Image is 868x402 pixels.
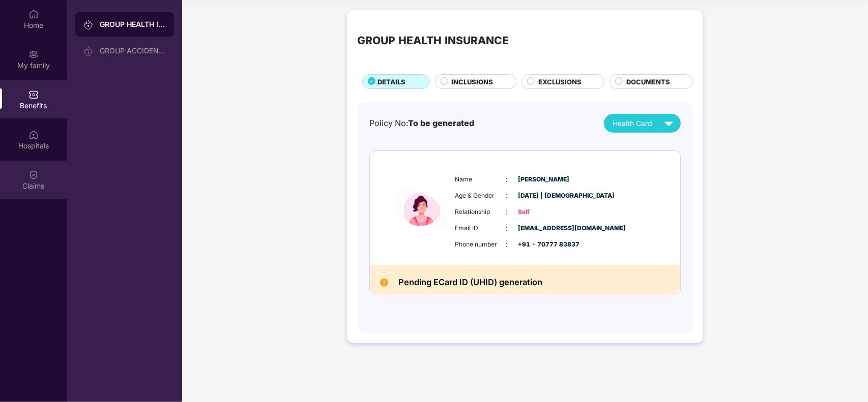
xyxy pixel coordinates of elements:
[28,89,39,100] img: svg+xml;base64,PHN2ZyBpZD0iQmVuZWZpdHMiIHhtbG5zPSJodHRwOi8vd3d3LnczLm9yZy8yMDAwL3N2ZyIgd2lkdGg9Ij...
[518,240,569,250] span: +91 - 70777 83837
[408,118,474,128] span: To be generated
[518,207,569,217] span: Self
[506,190,508,201] span: :
[28,9,39,19] img: svg+xml;base64,PHN2ZyBpZD0iSG9tZSIgeG1sbnM9Imh0dHA6Ly93d3cudzMub3JnLzIwMDAvc3ZnIiB3aWR0aD0iMjAiIG...
[378,77,406,87] span: DETAILS
[518,191,569,201] span: [DATE] | [DEMOGRAPHIC_DATA]
[455,224,506,233] span: Email ID
[604,114,681,133] button: Health Card
[455,240,506,250] span: Phone number
[100,19,166,29] div: GROUP HEALTH INSURANCE
[28,49,39,59] img: svg+xml;base64,PHN2ZyB3aWR0aD0iMjAiIGhlaWdodD0iMjAiIHZpZXdCb3g9IjAgMCAyMCAyMCIgZmlsbD0ibm9uZSIgeG...
[83,46,94,56] img: svg+xml;base64,PHN2ZyB3aWR0aD0iMjAiIGhlaWdodD0iMjAiIHZpZXdCb3g9IjAgMCAyMCAyMCIgZmlsbD0ibm9uZSIgeG...
[28,130,39,140] img: svg+xml;base64,PHN2ZyBpZD0iSG9zcGl0YWxzIiB4bWxucz0iaHR0cDovL3d3dy53My5vcmcvMjAwMC9zdmciIHdpZHRoPS...
[391,161,452,255] img: icon
[506,223,508,234] span: :
[28,170,39,180] img: svg+xml;base64,PHN2ZyBpZD0iQ2xhaW0iIHhtbG5zPSJodHRwOi8vd3d3LnczLm9yZy8yMDAwL3N2ZyIgd2lkdGg9IjIwIi...
[380,279,388,287] img: Pending
[660,114,678,132] img: svg+xml;base64,PHN2ZyB4bWxucz0iaHR0cDovL3d3dy53My5vcmcvMjAwMC9zdmciIHZpZXdCb3g9IjAgMCAyNCAyNCIgd2...
[100,47,166,55] div: GROUP ACCIDENTAL INSURANCE
[518,224,569,233] span: [EMAIL_ADDRESS][DOMAIN_NAME]
[626,77,670,87] span: DOCUMENTS
[506,239,508,250] span: :
[452,77,494,87] span: INCLUSIONS
[455,207,506,217] span: Relationship
[455,175,506,184] span: Name
[398,275,542,290] h2: Pending ECard ID (UHID) generation
[506,206,508,218] span: :
[506,174,508,185] span: :
[538,77,582,87] span: EXCLUSIONS
[357,33,509,49] div: GROUP HEALTH INSURANCE
[518,175,569,184] span: [PERSON_NAME]
[83,20,94,30] img: svg+xml;base64,PHN2ZyB3aWR0aD0iMjAiIGhlaWdodD0iMjAiIHZpZXdCb3g9IjAgMCAyMCAyMCIgZmlsbD0ibm9uZSIgeG...
[369,117,474,130] div: Policy No:
[613,118,652,129] span: Health Card
[455,191,506,201] span: Age & Gender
